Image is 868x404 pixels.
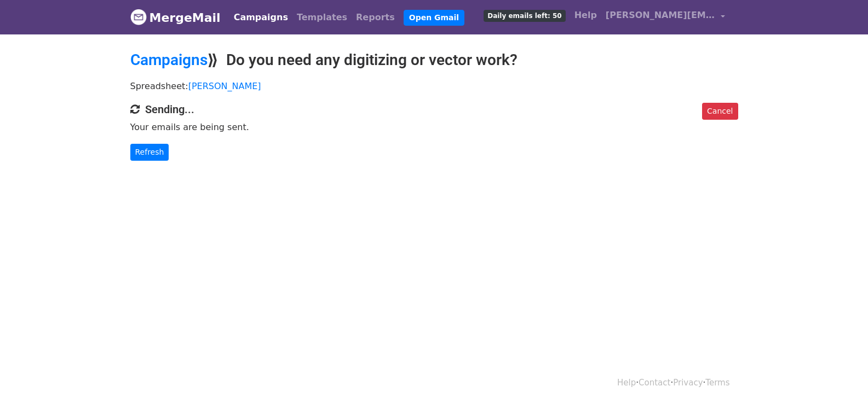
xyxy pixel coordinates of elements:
[130,51,208,69] a: Campaigns
[130,121,738,133] p: Your emails are being sent.
[130,6,221,29] a: MergeMail
[130,144,169,161] a: Refresh
[606,9,715,22] span: [PERSON_NAME][EMAIL_ADDRESS][DOMAIN_NAME]
[484,10,565,22] span: Daily emails left: 50
[617,378,636,388] a: Help
[130,51,738,69] h2: ⟫ Do you need any digitizing or vector work?
[130,80,738,92] p: Spreadsheet:
[673,378,703,388] a: Privacy
[639,378,670,388] a: Contact
[229,7,292,28] a: Campaigns
[188,81,261,91] a: [PERSON_NAME]
[479,4,570,26] a: Daily emails left: 50
[130,103,738,116] h4: Sending...
[570,4,601,26] a: Help
[352,7,399,28] a: Reports
[702,103,738,120] a: Cancel
[813,352,868,404] iframe: Chat Widget
[705,378,729,388] a: Terms
[130,9,147,25] img: MergeMail logo
[404,10,464,26] a: Open Gmail
[601,4,729,30] a: [PERSON_NAME][EMAIL_ADDRESS][DOMAIN_NAME]
[292,7,352,28] a: Templates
